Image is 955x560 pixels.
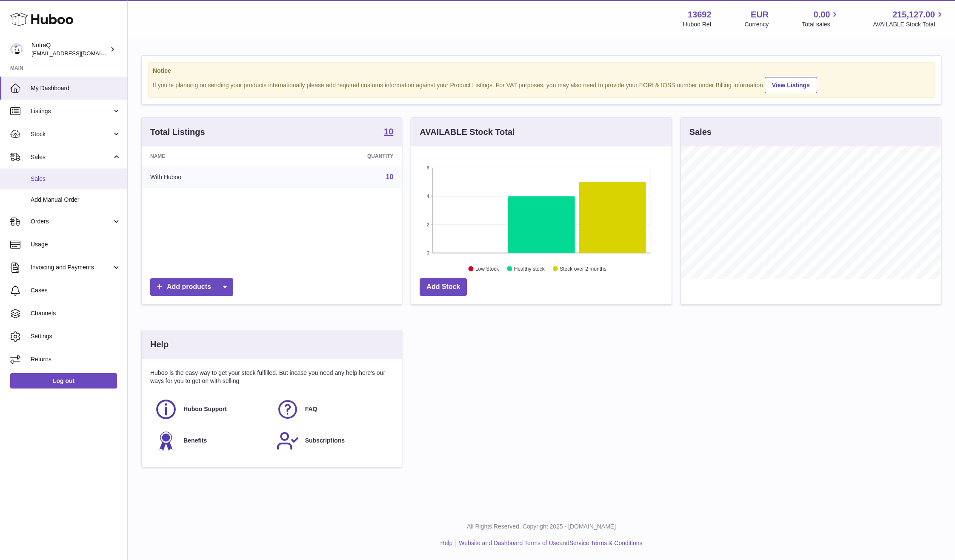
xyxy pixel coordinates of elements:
[427,250,429,255] text: 0
[873,20,945,29] span: AVAILABLE Stock Total
[31,309,121,317] span: Channels
[31,240,121,249] span: Usage
[814,9,830,20] span: 0.00
[276,429,389,452] a: Subscriptions
[427,165,429,170] text: 6
[305,405,317,413] span: FAQ
[31,286,121,294] span: Cases
[305,437,345,445] span: Subscriptions
[427,222,429,227] text: 2
[560,266,606,272] text: Stock over 2 months
[31,217,112,226] span: Orders
[31,84,121,92] span: My Dashboard
[150,369,393,385] p: Huboo is the easy way to get your stock fulfilled. But incase you need any help here's our ways f...
[440,540,453,546] a: Help
[384,127,393,136] strong: 10
[10,373,117,389] a: Log out
[688,9,712,20] strong: 13692
[276,398,389,421] a: FAQ
[802,9,840,29] a: 0.00 Total sales
[150,126,205,138] h3: Total Listings
[183,437,207,445] span: Benefits
[456,539,642,547] li: and
[31,263,112,271] span: Invoicing and Payments
[427,194,429,199] text: 4
[751,9,769,20] strong: EUR
[154,429,268,452] a: Benefits
[150,278,233,296] a: Add products
[142,146,279,166] th: Name
[134,523,948,531] p: All Rights Reserved. Copyright 2025 - [DOMAIN_NAME]
[475,266,499,272] text: Low Stock
[386,173,394,180] a: 10
[683,20,712,29] div: Huboo Ref
[514,266,545,272] text: Healthy stock
[142,166,279,188] td: With Huboo
[31,153,112,161] span: Sales
[31,196,121,204] span: Add Manual Order
[31,175,121,183] span: Sales
[569,540,643,546] a: Service Terms & Conditions
[183,405,227,413] span: Huboo Support
[31,41,108,57] div: NutraQ
[279,146,402,166] th: Quantity
[31,355,121,363] span: Returns
[153,67,930,75] strong: Notice
[892,9,935,20] span: 215,127.00
[802,20,840,29] span: Total sales
[31,50,125,57] span: [EMAIL_ADDRESS][DOMAIN_NAME]
[31,332,121,340] span: Settings
[31,107,112,115] span: Listings
[420,126,515,138] h3: AVAILABLE Stock Total
[31,130,112,138] span: Stock
[689,126,712,138] h3: Sales
[153,76,930,93] div: If you're planning on sending your products internationally please add required customs informati...
[10,43,23,56] img: log@nutraq.com
[154,398,268,421] a: Huboo Support
[420,278,467,296] a: Add Stock
[459,540,559,546] a: Website and Dashboard Terms of Use
[765,77,817,93] a: View Listings
[745,20,769,29] div: Currency
[384,127,393,137] a: 10
[873,9,945,29] a: 215,127.00 AVAILABLE Stock Total
[150,339,169,350] h3: Help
